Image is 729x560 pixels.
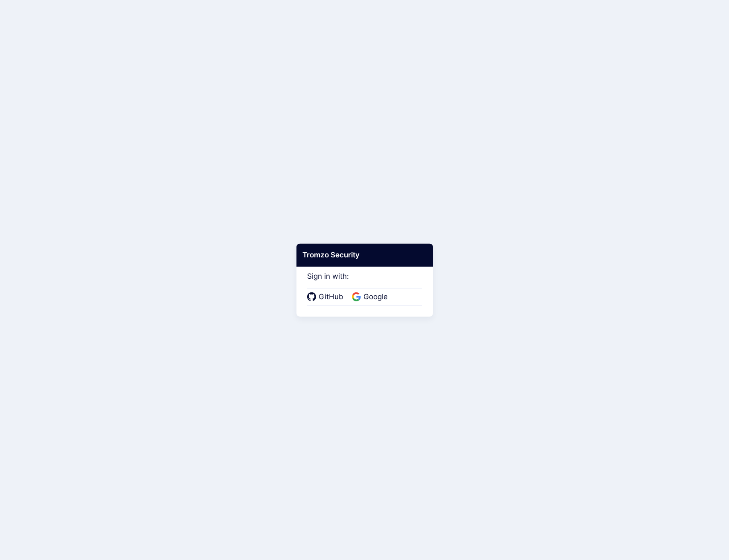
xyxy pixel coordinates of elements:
span: Google [361,292,390,303]
span: GitHub [316,292,346,303]
div: Sign in with: [307,260,422,306]
a: Google [352,292,390,303]
div: Tromzo Security [296,244,433,267]
a: GitHub [307,292,346,303]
